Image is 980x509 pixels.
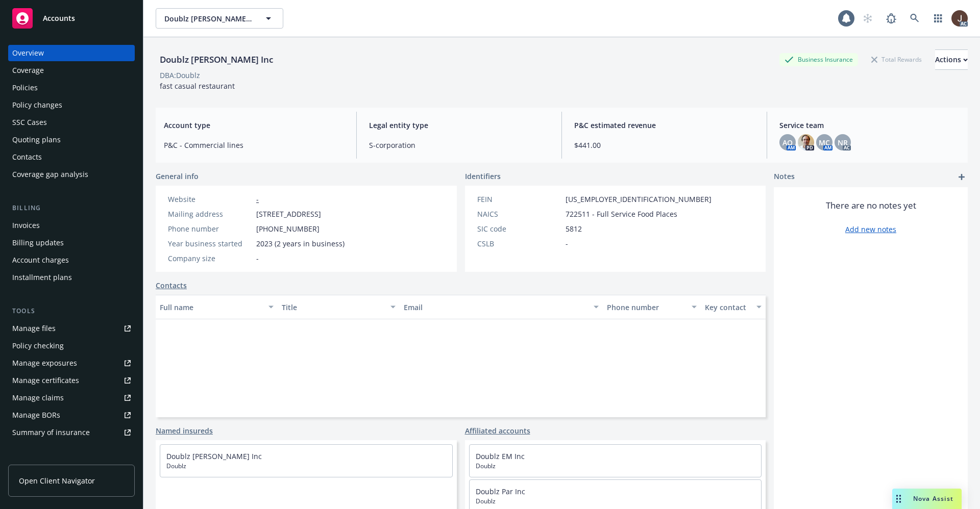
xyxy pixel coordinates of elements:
[12,132,61,148] div: Quoting plans
[819,137,830,148] span: MC
[935,50,968,69] div: Actions
[782,137,793,148] span: AO
[156,295,278,319] button: Full name
[8,80,135,96] a: Policies
[845,224,896,235] a: Add new notes
[12,45,44,61] div: Overview
[904,8,925,29] a: Search
[166,451,262,461] a: Doublz [PERSON_NAME] Inc
[8,235,135,251] a: Billing updates
[8,306,135,316] div: Tools
[12,166,88,183] div: Coverage gap analysis
[574,120,754,131] span: P&C estimated revenue
[156,8,283,29] button: Doublz [PERSON_NAME] Inc
[477,238,561,249] div: CSLB
[8,45,135,61] a: Overview
[256,253,259,264] span: -
[164,13,253,24] span: Doublz [PERSON_NAME] Inc
[857,8,878,29] a: Start snowing
[798,134,814,150] img: photo
[774,171,795,183] span: Notes
[12,149,42,165] div: Contacts
[12,252,69,268] div: Account charges
[566,209,677,219] span: 722511 - Full Service Food Places
[12,62,44,79] div: Coverage
[779,53,858,66] div: Business Insurance
[566,223,582,234] span: 5812
[168,194,252,205] div: Website
[935,49,968,70] button: Actions
[8,424,135,441] a: Summary of insurance
[12,80,38,96] div: Policies
[779,120,960,131] span: Service team
[43,14,75,22] span: Accounts
[8,338,135,354] a: Policy checking
[8,372,135,389] a: Manage certificates
[256,223,320,234] span: [PHONE_NUMBER]
[12,355,77,371] div: Manage exposures
[566,238,568,249] span: -
[477,223,561,234] div: SIC code
[8,132,135,148] a: Quoting plans
[8,355,135,371] a: Manage exposures
[164,140,344,150] span: P&C - Commercial lines
[8,252,135,268] a: Account charges
[12,407,60,423] div: Manage BORs
[477,209,561,219] div: NAICS
[369,140,549,150] span: S-corporation
[12,390,64,406] div: Manage claims
[19,475,95,486] span: Open Client Navigator
[476,497,755,506] span: Doublz
[8,390,135,406] a: Manage claims
[404,302,587,313] div: Email
[566,194,712,205] span: [US_EMPLOYER_IDENTIFICATION_NUMBER]
[465,425,530,436] a: Affiliated accounts
[156,280,187,291] a: Contacts
[278,295,400,319] button: Title
[603,295,700,319] button: Phone number
[928,8,948,29] a: Switch app
[168,223,252,234] div: Phone number
[8,166,135,183] a: Coverage gap analysis
[160,81,235,91] span: fast casual restaurant
[881,8,901,29] a: Report a Bug
[892,489,962,509] button: Nova Assist
[476,462,755,471] span: Doublz
[913,494,953,503] span: Nova Assist
[168,238,252,249] div: Year business started
[8,269,135,286] a: Installment plans
[477,194,561,205] div: FEIN
[12,338,64,354] div: Policy checking
[574,140,754,150] span: $441.00
[369,120,549,131] span: Legal entity type
[160,302,262,313] div: Full name
[701,295,766,319] button: Key contact
[8,97,135,113] a: Policy changes
[12,372,79,389] div: Manage certificates
[8,149,135,165] a: Contacts
[12,217,40,234] div: Invoices
[607,302,685,313] div: Phone number
[476,487,525,496] a: Doublz Par Inc
[8,320,135,337] a: Manage files
[866,53,927,66] div: Total Rewards
[12,320,56,337] div: Manage files
[8,203,135,213] div: Billing
[705,302,750,313] div: Key contact
[156,171,199,182] span: General info
[160,70,200,81] div: DBA: Doublz
[256,194,259,204] a: -
[8,4,135,33] a: Accounts
[955,171,968,183] a: add
[12,424,90,441] div: Summary of insurance
[8,217,135,234] a: Invoices
[168,253,252,264] div: Company size
[156,53,277,66] div: Doublz [PERSON_NAME] Inc
[12,97,62,113] div: Policy changes
[282,302,384,313] div: Title
[838,137,848,148] span: NR
[826,199,916,212] span: There are no notes yet
[476,451,525,461] a: Doublz EM Inc
[164,120,344,131] span: Account type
